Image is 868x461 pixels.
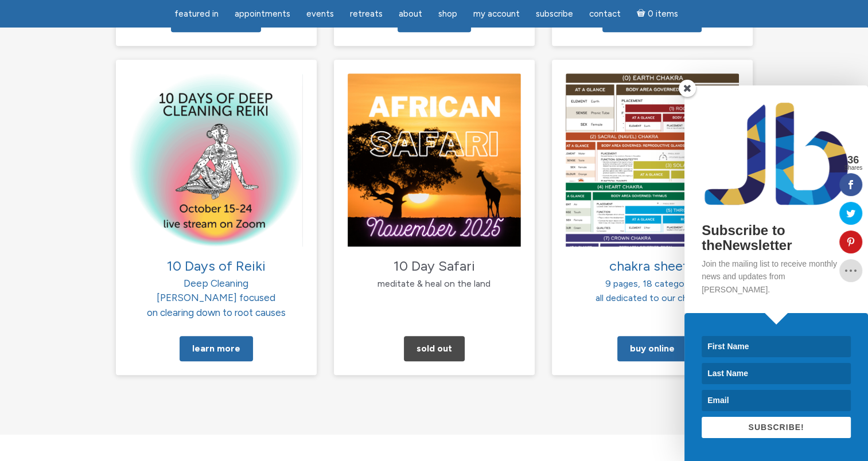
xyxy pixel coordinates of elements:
span: featured in [174,9,219,19]
span: Appointments [235,9,290,19]
p: Join the mailing list to receive monthly news and updates from [PERSON_NAME]. [702,257,851,296]
span: all dedicated to our chakras [595,292,709,303]
a: Sold Out [404,336,465,361]
button: SUBSCRIBE! [702,417,851,438]
input: Last Name [702,363,851,384]
a: Retreats [343,3,390,25]
span: Contact [589,9,621,19]
span: 0 items [647,10,678,18]
input: Email [702,390,851,411]
a: My Account [466,3,527,25]
i: Cart [637,9,648,19]
a: Shop [431,3,464,25]
span: 36 [844,155,862,165]
a: Learn More [180,336,253,361]
a: Contact [582,3,628,25]
a: About [392,3,429,25]
span: Events [306,9,334,19]
span: SUBSCRIBE! [748,423,804,432]
span: About [399,9,422,19]
a: Subscribe [529,3,580,25]
span: meditate & heal on the land [377,278,491,289]
a: Events [299,3,341,25]
input: First Name [702,336,851,357]
a: featured in [168,3,225,25]
span: Shares [844,165,862,171]
a: Appointments [228,3,297,25]
span: Shop [438,9,457,19]
span: Deep Cleaning [PERSON_NAME] focused [157,261,275,304]
span: Retreats [350,9,383,19]
a: Cart0 items [630,2,685,25]
h2: Subscribe to theNewsletter [702,223,851,253]
span: My Account [473,9,520,19]
span: 10 Day Safari [394,257,475,274]
span: Subscribe [536,9,573,19]
span: 10 Days of Reiki [167,257,266,274]
span: on clearing down to root causes [147,307,286,318]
